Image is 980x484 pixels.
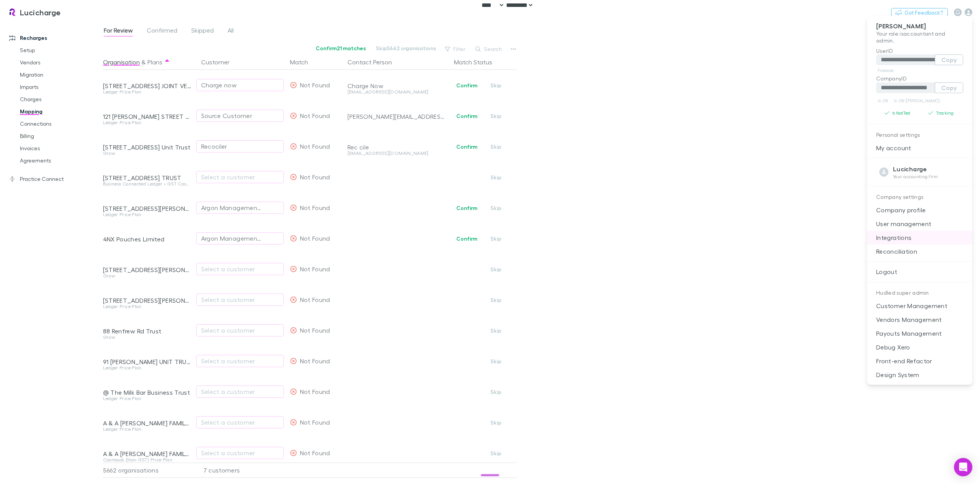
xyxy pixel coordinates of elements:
strong: Lucicharge [893,165,927,173]
a: My account [867,141,972,155]
p: Hudled super admin [867,285,972,299]
a: Debug Xero [867,340,972,354]
p: UserID [876,48,963,54]
p: [PERSON_NAME] [876,22,963,30]
p: Personal settings [867,127,972,141]
a: Integrations [867,231,972,244]
p: Your role is accountant and admin . [876,30,963,44]
a: Payouts Management [867,326,972,340]
a: In DB [876,96,889,105]
p: Company settings [867,189,972,203]
a: Reconciliation [867,244,972,258]
a: Front-end Refactor [867,354,972,368]
p: CompanyID [876,75,963,82]
a: Firebase [876,66,895,75]
a: User management [867,217,972,231]
a: Design System [867,368,972,382]
a: Customer Management [867,299,972,313]
a: Vendors Management [867,313,972,326]
p: Your accounting firm [893,174,938,180]
a: Company profile [867,203,972,217]
a: In DB ([PERSON_NAME]) [892,96,941,105]
button: Tracking [920,108,964,118]
a: Logout [867,265,972,279]
button: Copy [935,54,963,65]
button: Is NotTest [876,108,920,118]
button: Copy [935,82,963,93]
div: Open Intercom Messenger [954,458,972,476]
